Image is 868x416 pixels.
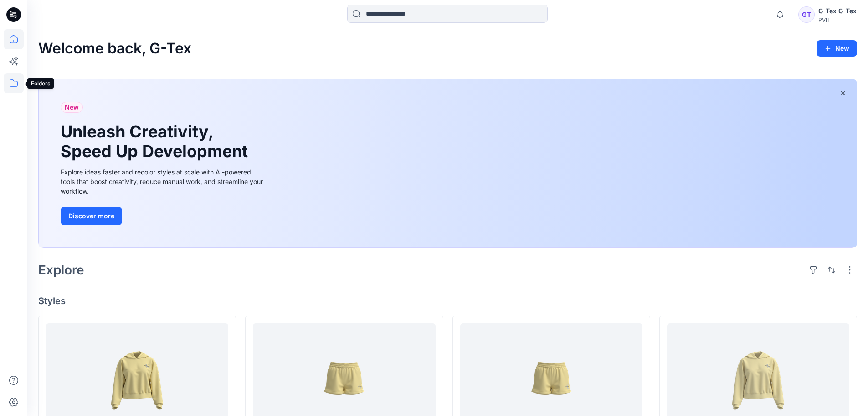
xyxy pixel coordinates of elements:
a: Discover more [61,207,266,225]
button: New [817,40,857,57]
h2: Explore [38,263,84,277]
h2: Welcome back, G-Tex [38,40,191,57]
span: New [65,102,79,113]
h4: Styles [38,295,857,306]
h1: Unleash Creativity, Speed Up Development [61,122,252,161]
button: Discover more [61,207,122,225]
div: Explore ideas faster and recolor styles at scale with AI-powered tools that boost creativity, red... [61,167,266,196]
div: GT [798,6,815,23]
div: PVH [818,16,857,23]
div: G-Tex G-Tex [818,5,857,16]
